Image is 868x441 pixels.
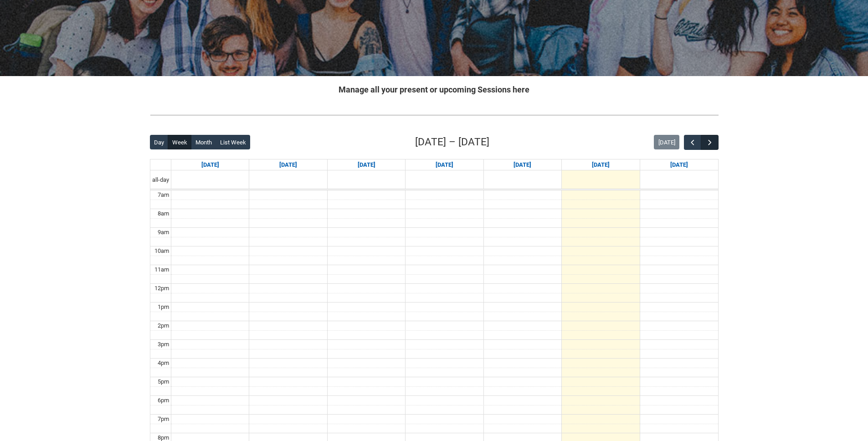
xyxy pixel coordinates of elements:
[168,135,191,149] button: Week
[156,377,171,386] div: 5pm
[434,159,455,170] a: Go to September 10, 2025
[216,135,250,149] button: List Week
[356,159,377,170] a: Go to September 9, 2025
[156,359,171,368] div: 4pm
[150,175,171,185] span: all-day
[684,135,701,150] button: Previous Week
[590,159,611,170] a: Go to September 12, 2025
[156,340,171,349] div: 3pm
[277,159,299,170] a: Go to September 8, 2025
[156,396,171,405] div: 6pm
[701,135,718,150] button: Next Week
[153,246,171,256] div: 10am
[156,321,171,330] div: 2pm
[200,159,221,170] a: Go to September 7, 2025
[156,303,171,312] div: 1pm
[153,265,171,274] div: 11am
[415,134,489,150] h2: [DATE] – [DATE]
[156,190,171,200] div: 7am
[150,135,169,149] button: Day
[668,159,690,170] a: Go to September 13, 2025
[654,135,679,149] button: [DATE]
[156,209,171,218] div: 8am
[512,159,533,170] a: Go to September 11, 2025
[150,110,719,120] img: REDU_GREY_LINE
[156,228,171,237] div: 9am
[150,83,719,96] h2: Manage all your present or upcoming Sessions here
[153,284,171,293] div: 12pm
[191,135,216,149] button: Month
[156,415,171,424] div: 7pm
